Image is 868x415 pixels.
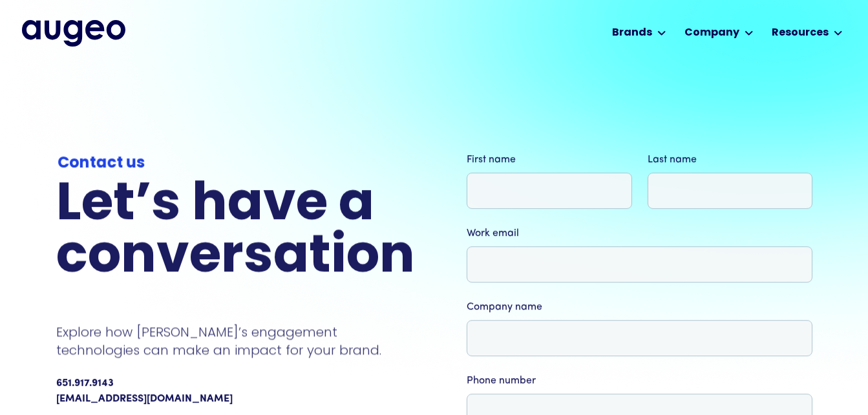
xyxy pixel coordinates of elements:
[467,373,812,388] label: Phone number
[467,299,812,315] label: Company name
[56,323,415,359] p: Explore how [PERSON_NAME]’s engagement technologies can make an impact for your brand.
[58,152,414,175] div: Contact us
[612,25,652,41] div: Brands
[684,25,739,41] div: Company
[467,226,812,241] label: Work email
[56,391,233,407] a: [EMAIL_ADDRESS][DOMAIN_NAME]
[56,180,415,284] h2: Let’s have a conversation
[56,376,114,391] div: 651.917.9143
[647,152,812,167] label: Last name
[22,20,125,46] a: home
[772,25,829,41] div: Resources
[22,20,125,46] img: Augeo's full logo in midnight blue.
[467,152,632,167] label: First name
